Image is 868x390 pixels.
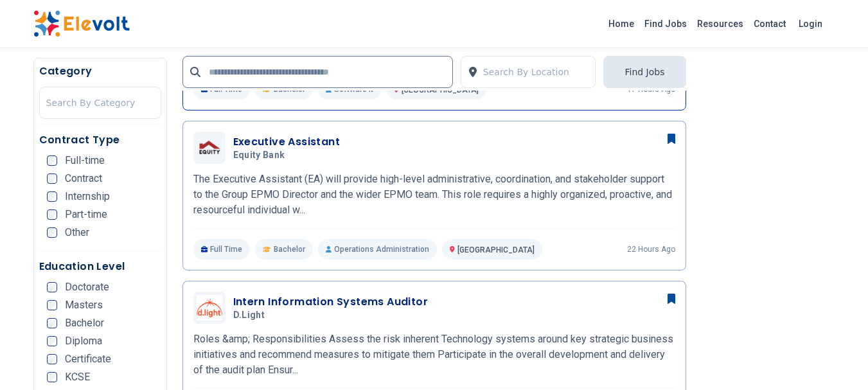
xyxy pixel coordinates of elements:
[47,155,57,166] input: Full-time
[47,354,57,364] input: Certificate
[47,300,57,310] input: Masters
[274,244,305,254] span: Bachelor
[692,13,748,34] a: Resources
[47,336,57,346] input: Diploma
[748,13,791,34] a: Contact
[65,354,111,364] span: Certificate
[457,245,535,254] span: [GEOGRAPHIC_DATA]
[65,173,102,184] span: Contract
[65,191,110,202] span: Internship
[47,282,57,292] input: Doctorate
[318,239,437,260] p: Operations Administration
[65,282,109,292] span: Doctorate
[47,372,57,382] input: KCSE
[233,150,285,161] span: Equity Bank
[193,132,675,260] a: Equity BankExecutive AssistantEquity BankThe Executive Assistant (EA) will provide high-level adm...
[627,244,675,254] p: 22 hours ago
[197,295,222,321] img: d.light
[33,10,130,37] img: Elevolt
[65,336,102,346] span: Diploma
[233,134,341,150] h3: Executive Assistant
[197,139,222,157] img: Equity Bank
[65,300,103,310] span: Masters
[603,13,639,34] a: Home
[65,227,89,238] span: Other
[47,318,57,328] input: Bachelor
[65,372,90,382] span: KCSE
[65,318,104,328] span: Bachelor
[233,294,429,310] h3: Intern Information Systems Auditor
[193,239,251,260] p: Full Time
[65,209,107,220] span: Part-time
[47,209,57,220] input: Part-time
[39,64,161,79] h5: Category
[39,259,161,274] h5: Education Level
[639,13,692,34] a: Find Jobs
[193,332,675,378] p: Roles &amp; Responsibilities Assess the risk inherent Technology systems around key strategic bus...
[791,11,830,37] a: Login
[47,227,57,238] input: Other
[39,132,161,148] h5: Contract Type
[233,310,265,321] span: d.light
[603,56,686,88] button: Find Jobs
[65,155,105,166] span: Full-time
[47,191,57,202] input: Internship
[193,172,675,218] p: The Executive Assistant (EA) will provide high-level administrative, coordination, and stakeholde...
[47,173,57,184] input: Contract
